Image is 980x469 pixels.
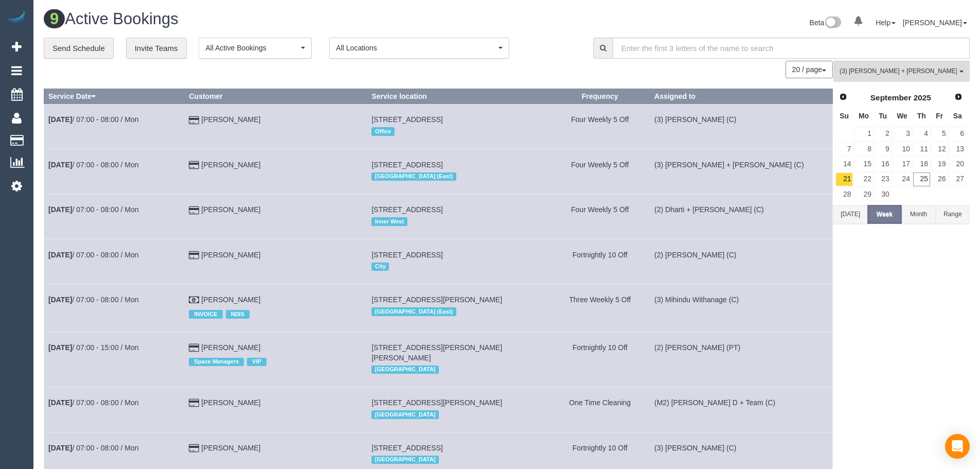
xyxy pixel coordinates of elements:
td: Customer [185,387,367,432]
a: 23 [875,172,892,186]
a: 7 [835,142,853,156]
div: Location [371,305,545,318]
div: Open Intercom Messenger [945,434,970,459]
nav: Pagination navigation [786,61,833,78]
span: [STREET_ADDRESS] [371,161,442,169]
td: Assigned to [650,332,833,387]
td: Schedule date [44,387,185,432]
td: Service location [367,104,550,149]
a: 27 [949,172,966,186]
span: Wednesday [897,112,907,120]
span: Office [371,127,394,135]
a: Invite Teams [126,38,187,59]
img: New interface [824,16,841,30]
i: Credit Card Payment [189,252,199,259]
a: 3 [892,127,912,141]
td: Frequency [550,387,650,432]
span: September [870,93,912,102]
td: Assigned to [650,284,833,332]
div: Location [371,453,545,466]
div: Location [371,408,545,421]
a: [PERSON_NAME] [903,19,967,27]
a: 10 [892,142,912,156]
a: 5 [931,127,948,141]
span: [STREET_ADDRESS] [371,251,442,259]
a: 18 [913,157,930,171]
a: 16 [875,157,892,171]
button: All Active Bookings [199,38,312,59]
td: Service location [367,149,550,194]
div: Location [371,363,545,376]
b: [DATE] [48,251,72,259]
h1: Active Bookings [44,10,499,28]
a: 22 [854,172,873,186]
span: [GEOGRAPHIC_DATA] [371,456,439,464]
a: [PERSON_NAME] [201,161,260,169]
td: Service location [367,194,550,239]
td: Frequency [550,239,650,284]
a: Next [951,90,966,105]
a: 12 [931,142,948,156]
td: Service location [367,387,550,432]
div: Location [371,170,545,183]
td: Schedule date [44,284,185,332]
td: Frequency [550,104,650,149]
a: 1 [854,127,873,141]
ol: All Locations [329,38,509,59]
span: Saturday [953,112,962,120]
span: Next [954,93,963,101]
a: [DATE]/ 07:00 - 15:00 / Mon [48,343,139,352]
a: [PERSON_NAME] [201,251,260,259]
span: All Locations [336,43,496,53]
span: NDIS [226,310,250,318]
div: Location [371,125,545,138]
a: 15 [854,157,873,171]
i: Credit Card Payment [189,207,199,214]
i: Credit Card Payment [189,399,199,407]
a: 2 [875,127,892,141]
span: Sunday [840,112,849,120]
th: Assigned to [650,89,833,104]
td: Schedule date [44,332,185,387]
td: Frequency [550,194,650,239]
span: [GEOGRAPHIC_DATA] [371,410,439,419]
b: [DATE] [48,444,72,452]
a: 20 [949,157,966,171]
span: Friday [936,112,943,120]
div: Location [371,260,545,273]
a: [PERSON_NAME] [201,296,260,304]
img: Automaid Logo [6,10,27,25]
i: Credit Card Payment [189,162,199,169]
a: 4 [913,127,930,141]
a: 21 [835,172,853,186]
b: [DATE] [48,296,72,304]
span: [GEOGRAPHIC_DATA] [371,366,439,374]
a: [PERSON_NAME] [201,444,260,452]
a: 6 [949,127,966,141]
span: [STREET_ADDRESS] [371,444,442,452]
span: [STREET_ADDRESS][PERSON_NAME] [371,296,502,304]
td: Service location [367,284,550,332]
button: Month [902,205,936,224]
a: [DATE]/ 07:00 - 08:00 / Mon [48,161,139,169]
button: Week [867,205,901,224]
span: Space Managers [189,358,244,366]
a: [DATE]/ 07:00 - 08:00 / Mon [48,205,139,214]
th: Service location [367,89,550,104]
a: 28 [835,187,853,201]
td: Customer [185,239,367,284]
b: [DATE] [48,398,72,407]
i: Credit Card Payment [189,445,199,452]
td: Customer [185,149,367,194]
span: [STREET_ADDRESS][PERSON_NAME][PERSON_NAME] [371,343,502,362]
a: 26 [931,172,948,186]
a: [DATE]/ 07:00 - 08:00 / Mon [48,296,139,304]
i: Credit Card Payment [189,344,199,352]
span: 2025 [914,93,931,102]
a: 29 [854,187,873,201]
a: 11 [913,142,930,156]
span: (3) [PERSON_NAME] + [PERSON_NAME] (C) [840,67,957,76]
span: [STREET_ADDRESS] [371,115,442,124]
th: Service Date [44,89,185,104]
th: Frequency [550,89,650,104]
